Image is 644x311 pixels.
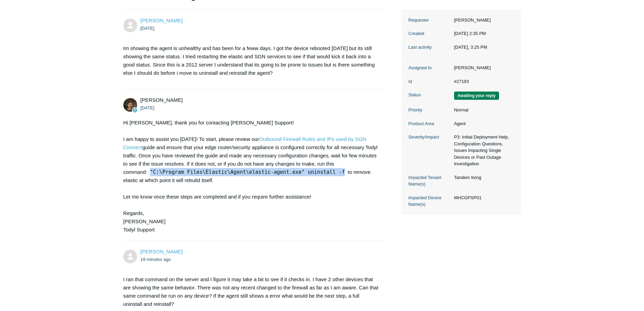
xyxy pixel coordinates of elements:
[454,31,486,36] time: 08/08/2025, 14:35
[409,194,451,208] dt: Impacted Device Name(s)
[451,120,514,127] dd: Agent
[451,134,514,167] dd: P3: Initial Deployment Help, Configuration Questions, Issues Impacting Single Devices or Past Out...
[141,26,155,31] time: 08/08/2025, 14:35
[141,17,183,23] a: [PERSON_NAME]
[409,64,451,71] dt: Assigned to
[451,107,514,113] dd: Normal
[141,249,183,254] a: [PERSON_NAME]
[409,44,451,51] dt: Last activity
[409,120,451,127] dt: Product Area
[141,257,171,262] time: 08/13/2025, 15:19
[123,44,379,77] p: Im showing the agent is unhealthy and has been for a feww days. I got the device rebooted [DATE] ...
[454,92,499,100] span: We are waiting for you to respond
[141,97,183,103] span: Andy Paull
[141,249,183,254] span: Michael Matulewicz
[409,17,451,24] dt: Requester
[409,174,451,188] dt: Impacted Tenant Name(s)
[409,92,451,98] dt: Status
[451,64,514,71] dd: [PERSON_NAME]
[451,78,514,85] dd: #27193
[148,169,347,176] code: "C:\Program Files\Elastic\Agent\elastic-agent.exe" uninstall -f
[409,78,451,85] dt: Id
[409,30,451,37] dt: Created
[451,174,514,181] dd: Tandem living
[123,275,379,308] p: I ran that command on the server and I figure it may take a bit to see if it checks in. I have 2 ...
[409,134,451,141] dt: Severity/Impact
[123,136,366,150] a: Outbound Firewall Rules and IPs used by SGN Connect
[141,105,155,110] time: 08/08/2025, 17:52
[451,194,514,201] dd: MHCGPSP01
[141,17,183,23] span: Michael Matulewicz
[454,45,487,50] time: 08/13/2025, 15:25
[409,107,451,113] dt: Priority
[123,119,379,234] div: Hi [PERSON_NAME], thank you for contacting [PERSON_NAME] Support! I am happy to assist you [DATE]...
[451,17,514,24] dd: [PERSON_NAME]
